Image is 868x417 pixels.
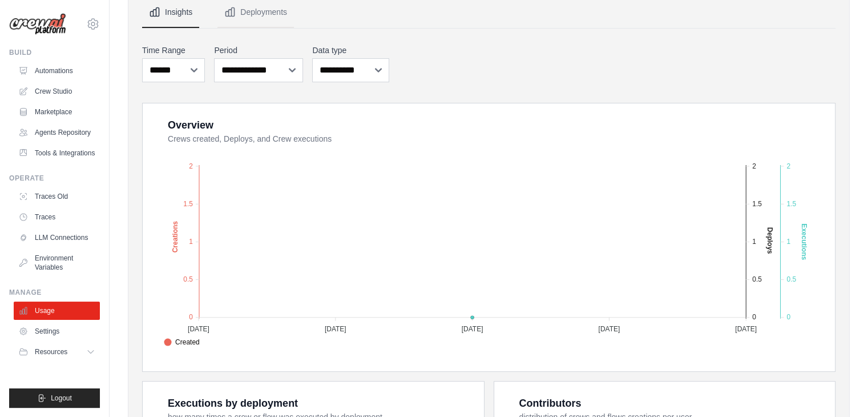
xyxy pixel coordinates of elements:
text: Executions [800,223,808,260]
a: Marketplace [14,103,100,121]
a: Settings [14,322,100,340]
tspan: [DATE] [735,324,757,332]
img: Logo [9,13,66,35]
a: Usage [14,302,100,320]
tspan: 0 [189,313,193,321]
label: Data type [312,45,389,56]
tspan: [DATE] [462,324,483,332]
div: Contributors [519,395,582,411]
tspan: [DATE] [188,324,209,332]
a: Traces [14,208,100,226]
div: Manage [9,288,100,297]
a: Traces Old [14,187,100,206]
tspan: 1.5 [786,199,796,207]
button: Logout [9,388,100,408]
tspan: 0.5 [786,275,796,283]
tspan: 2 [189,162,193,170]
tspan: 0.5 [752,275,762,283]
button: Resources [14,343,100,361]
div: Build [9,48,100,57]
tspan: 1 [189,238,193,246]
span: Resources [35,347,67,356]
a: Tools & Integrations [14,144,100,162]
text: Deploys [766,227,774,254]
a: LLM Connections [14,228,100,247]
label: Time Range [142,45,205,56]
tspan: 1.5 [752,199,762,207]
tspan: [DATE] [325,324,346,332]
tspan: 0 [752,313,756,321]
a: Crew Studio [14,82,100,101]
tspan: 1.5 [183,199,193,207]
div: Executions by deployment [168,395,298,411]
div: Operate [9,174,100,183]
span: Logout [51,394,72,403]
label: Period [214,45,303,56]
tspan: 1 [786,238,790,246]
tspan: 2 [786,162,790,170]
dt: Crews created, Deploys, and Crew executions [168,133,821,145]
a: Environment Variables [14,249,100,276]
tspan: 0 [786,313,790,321]
tspan: [DATE] [598,324,620,332]
text: Creations [171,220,179,252]
span: Created [164,337,200,347]
tspan: 2 [752,162,756,170]
a: Automations [14,62,100,80]
a: Agents Repository [14,123,100,142]
div: Overview [168,117,213,133]
tspan: 1 [752,238,756,246]
tspan: 0.5 [183,275,193,283]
